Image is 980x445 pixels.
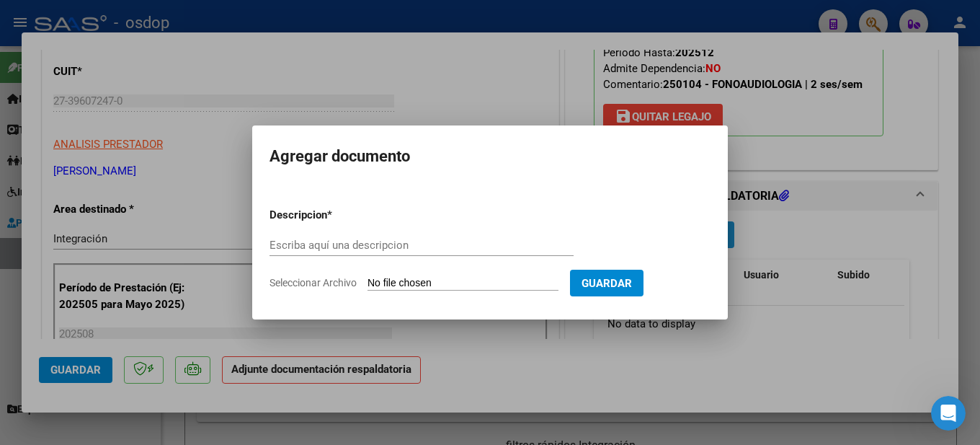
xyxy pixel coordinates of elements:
[269,143,710,170] h2: Agregar documento
[931,396,966,431] iframe: Intercom live chat
[582,277,632,290] span: Guardar
[570,270,643,296] button: Guardar
[269,207,402,224] p: Descripcion
[269,277,357,288] span: Seleccionar Archivo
